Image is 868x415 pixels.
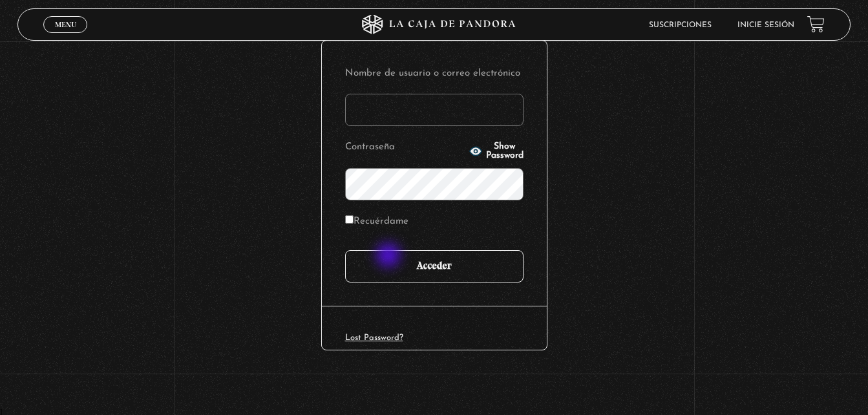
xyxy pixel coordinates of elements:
[55,21,76,28] span: Menu
[345,212,408,232] label: Recuérdame
[469,142,524,160] button: Show Password
[345,215,354,224] input: Recuérdame
[649,21,712,29] a: Suscripciones
[345,250,524,282] input: Acceder
[345,138,465,158] label: Contraseña
[345,334,403,342] a: Lost Password?
[50,32,81,41] span: Cerrar
[807,16,825,33] a: View your shopping cart
[737,21,794,29] a: Inicie sesión
[486,142,524,160] span: Show Password
[345,64,524,84] label: Nombre de usuario o correo electrónico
